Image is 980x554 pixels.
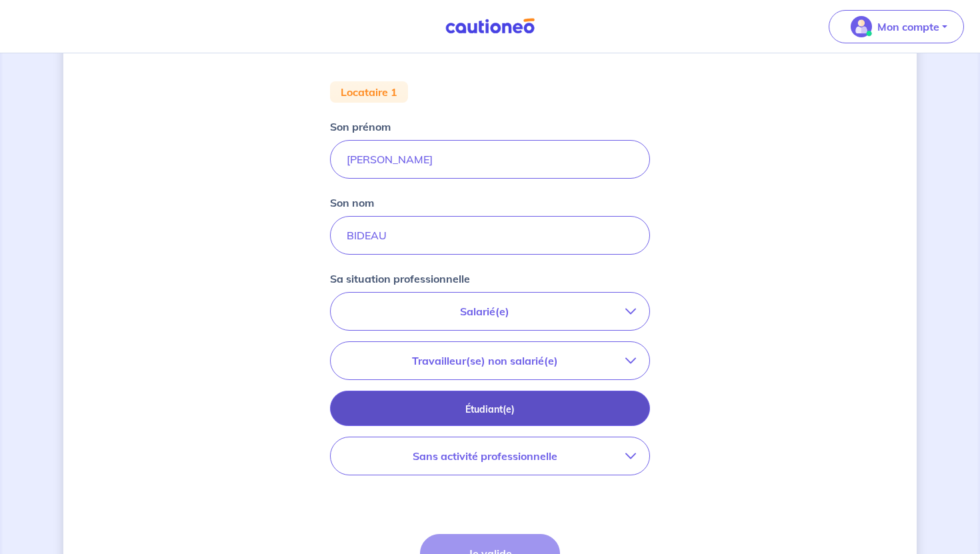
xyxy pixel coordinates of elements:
p: Étudiant(e) [347,402,633,417]
img: Cautioneo [440,18,540,35]
button: Salarié(e) [331,293,649,330]
p: Salarié(e) [344,303,625,319]
p: Travailleur(se) non salarié(e) [344,353,625,369]
button: illu_account_valid_menu.svgMon compte [829,10,964,43]
input: Doe [330,216,650,255]
p: Son prénom [330,119,391,135]
p: Mon compte [877,19,939,35]
input: John [330,140,650,179]
p: Sa situation professionnelle [330,271,470,287]
img: illu_account_valid_menu.svg [851,16,872,37]
div: Locataire 1 [330,81,408,103]
button: Sans activité professionnelle [331,437,649,475]
p: Sans activité professionnelle [344,448,625,464]
button: Étudiant(e) [330,391,650,426]
button: Travailleur(se) non salarié(e) [331,342,649,379]
p: Son nom [330,195,374,211]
